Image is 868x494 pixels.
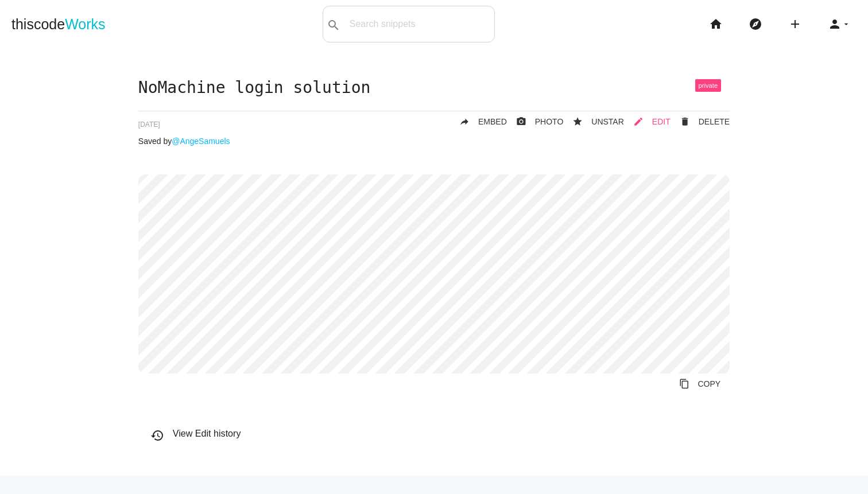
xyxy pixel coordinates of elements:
[591,117,624,126] span: UNSTAR
[327,7,340,44] i: search
[535,117,564,126] span: PHOTO
[624,111,671,132] a: mode_editEDIT
[679,374,689,394] i: content_copy
[652,117,671,126] span: EDIT
[450,111,507,132] a: replyEMBED
[842,6,851,42] i: arrow_drop_down
[572,111,583,132] i: star
[323,6,344,42] button: search
[459,111,470,132] i: reply
[671,111,730,132] a: Delete Post
[749,6,762,42] i: explore
[709,6,723,42] i: home
[699,117,730,126] span: DELETE
[138,137,730,146] p: Saved by
[516,111,526,132] i: photo_camera
[150,429,164,442] i: history
[138,120,160,129] span: [DATE]
[507,111,564,132] a: photo_cameraPHOTO
[680,111,690,132] i: delete
[788,6,802,42] i: add
[828,6,842,42] i: person
[11,6,106,42] a: thiscodeWorks
[150,429,730,439] h6: View Edit history
[563,111,624,132] button: starUNSTAR
[65,16,105,32] span: Works
[478,117,507,126] span: EMBED
[344,12,494,36] input: Search snippets
[138,79,730,97] h1: NoMachine login solution
[172,137,230,146] a: @AngeSamuels
[633,111,644,132] i: mode_edit
[670,374,730,394] a: Copy to Clipboard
